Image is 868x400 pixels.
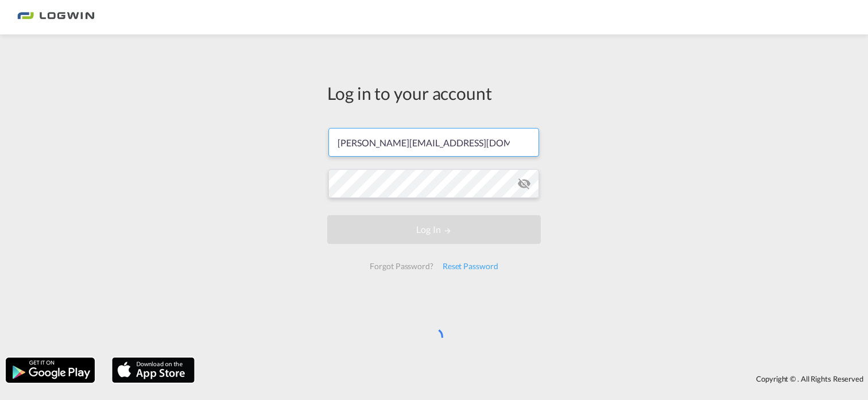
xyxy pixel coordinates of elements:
[200,369,868,389] div: Copyright © . All Rights Reserved
[365,256,437,277] div: Forgot Password?
[5,356,96,384] img: google.png
[327,215,541,244] button: LOGIN
[328,128,539,157] input: Enter email/phone number
[517,177,531,191] md-icon: icon-eye-off
[438,256,503,277] div: Reset Password
[327,81,541,105] div: Log in to your account
[17,5,95,30] img: bc73a0e0d8c111efacd525e4c8ad7d32.png
[111,356,196,384] img: apple.png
